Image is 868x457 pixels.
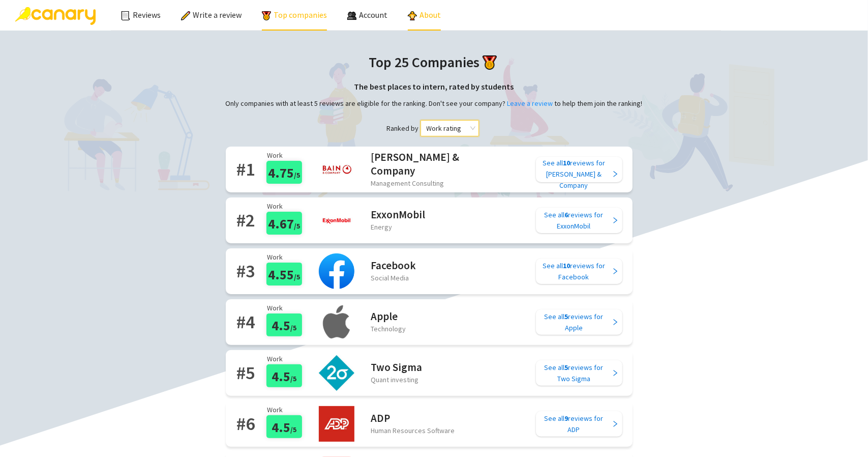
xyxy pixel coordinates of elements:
a: See all5reviews forTwo Sigma [536,360,622,386]
div: See all reviews for ExxonMobil [538,209,610,232]
h3: The best places to intern, rated by students [226,80,643,94]
span: right [612,420,619,427]
div: Management Consulting [371,178,473,189]
b: 5 [565,363,568,372]
span: /5 [290,374,296,383]
div: See all reviews for [PERSON_NAME] & Company [538,157,610,191]
h2: # 5 [236,358,255,387]
a: Leave a review [507,99,553,108]
span: /5 [294,221,300,231]
img: Canary Logo [15,7,96,25]
div: 4.55 [266,263,302,285]
h2: # 4 [236,307,255,336]
h2: ADP [371,411,455,425]
div: Quant investing [371,374,423,385]
b: 5 [565,312,568,321]
h2: Facebook [371,259,416,272]
span: Account [359,10,387,20]
span: /5 [294,272,300,281]
div: Technology [371,323,406,334]
a: Write a review [181,10,242,20]
p: Work [267,353,307,364]
a: See all10reviews for[PERSON_NAME] & Company [536,157,622,182]
div: See all reviews for Facebook [538,260,610,282]
span: /5 [290,425,296,434]
span: /5 [290,323,296,332]
span: right [612,369,619,377]
span: Work rating [427,121,473,136]
span: right [612,170,619,178]
div: 4.75 [266,161,302,184]
p: Work [267,302,307,313]
b: 10 [563,261,570,270]
span: right [612,217,619,224]
h2: ExxonMobil [371,208,426,221]
img: Two Sigma [319,355,354,391]
span: right [612,268,619,275]
div: See all reviews for Apple [538,311,610,333]
div: Ranked by [226,120,643,136]
div: 4.5 [266,415,302,438]
div: See all reviews for Two Sigma [538,362,610,384]
img: medal.png [483,55,497,70]
div: Social Media [371,272,416,283]
div: 4.67 [266,212,302,235]
a: See all6reviews forExxonMobil [536,208,622,233]
a: See all10reviews forFacebook [536,259,622,284]
div: Energy [371,221,426,233]
span: /5 [294,170,300,180]
h1: Top 25 Companies [226,51,643,73]
a: See all5reviews forApple [536,309,622,335]
img: ADP [319,406,354,442]
h2: Apple [371,309,406,323]
p: Work [267,404,307,415]
img: Apple [319,304,354,340]
h2: # 2 [236,206,255,235]
b: 10 [563,158,570,167]
div: See all reviews for ADP [538,413,610,435]
p: Work [267,251,307,263]
h2: # 3 [236,256,255,285]
p: Only companies with at least 5 reviews are eligible for the ranking. Don't see your company? to h... [226,98,643,109]
div: 4.5 [266,364,302,387]
p: Work [267,201,307,212]
a: Reviews [121,10,161,20]
h2: Two Sigma [371,360,423,374]
a: Top companies [262,10,327,20]
img: people.png [347,11,356,20]
h2: # 6 [236,409,255,438]
a: About [408,10,441,20]
img: ExxonMobil [319,203,354,238]
span: right [612,319,619,326]
div: 4.5 [266,313,302,336]
img: Facebook [319,253,354,289]
div: Human Resources Software [371,425,455,436]
a: See all9reviews forADP [536,411,622,437]
p: Work [267,150,307,161]
img: Bain & Company [319,152,354,187]
h2: # 1 [236,155,255,184]
b: 6 [565,210,568,219]
h2: [PERSON_NAME] & Company [371,150,473,178]
b: 9 [565,414,568,423]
